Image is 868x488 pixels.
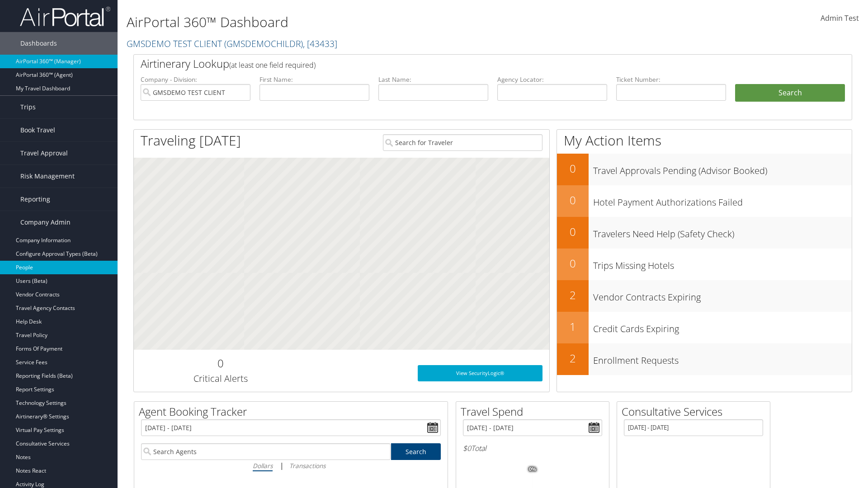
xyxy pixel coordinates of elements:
h2: 0 [557,192,589,208]
h2: Consultative Services [622,404,770,419]
h1: AirPortal 360™ Dashboard [127,13,615,32]
span: Book Travel [20,119,55,141]
h3: Vendor Contracts Expiring [593,286,852,304]
a: 0Hotel Payment Authorizations Failed [557,185,852,217]
label: Ticket Number: [616,75,726,84]
span: Company Admin [20,211,71,234]
button: Search [735,84,845,102]
a: 0Travelers Need Help (Safety Check) [557,217,852,249]
span: , [ 43433 ] [303,38,337,50]
span: (at least one field required) [229,60,316,70]
h3: Trips Missing Hotels [593,255,852,272]
label: Last Name: [378,75,488,84]
label: First Name: [259,75,369,84]
h3: Travelers Need Help (Safety Check) [593,223,852,240]
label: Agency Locator: [497,75,607,84]
a: 2Vendor Contracts Expiring [557,280,852,312]
a: GMSDEMO TEST CLIENT [127,38,337,50]
h2: 0 [557,161,589,176]
a: Admin Test [821,5,859,33]
span: Admin Test [821,13,859,23]
span: $0 [463,443,471,453]
span: Trips [20,96,36,118]
h2: 0 [141,356,300,371]
label: Company - Division: [141,75,250,84]
h2: Travel Spend [461,404,609,419]
span: Travel Approval [20,142,68,164]
span: Dashboards [20,32,57,55]
img: airportal-logo.png [20,6,110,27]
h2: Airtinerary Lookup [141,56,785,71]
h3: Hotel Payment Authorizations Failed [593,192,852,209]
a: View SecurityLogic® [418,365,542,381]
h3: Credit Cards Expiring [593,318,852,335]
h3: Travel Approvals Pending (Advisor Booked) [593,160,852,177]
h2: 2 [557,351,589,366]
h2: Agent Booking Tracker [139,404,448,419]
a: 1Credit Cards Expiring [557,312,852,343]
h2: 1 [557,319,589,334]
input: Search Agents [141,443,391,460]
span: Reporting [20,188,50,211]
h2: 0 [557,256,589,271]
i: Dollars [253,461,273,470]
a: Search [391,443,441,460]
a: 0Trips Missing Hotels [557,249,852,280]
h2: 0 [557,224,589,239]
h3: Enrollment Requests [593,350,852,367]
tspan: 0% [529,467,536,472]
h2: 2 [557,287,589,303]
div: | [141,460,441,471]
a: 0Travel Approvals Pending (Advisor Booked) [557,154,852,185]
a: 2Enrollment Requests [557,343,852,375]
h6: Total [463,443,602,453]
input: Search for Traveler [383,134,542,151]
h1: Traveling [DATE] [141,131,241,150]
h3: Critical Alerts [141,372,300,385]
span: Risk Management [20,165,75,188]
h1: My Action Items [557,131,852,150]
i: Transactions [289,461,325,470]
span: ( GMSDEMOCHILDR ) [224,38,303,50]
